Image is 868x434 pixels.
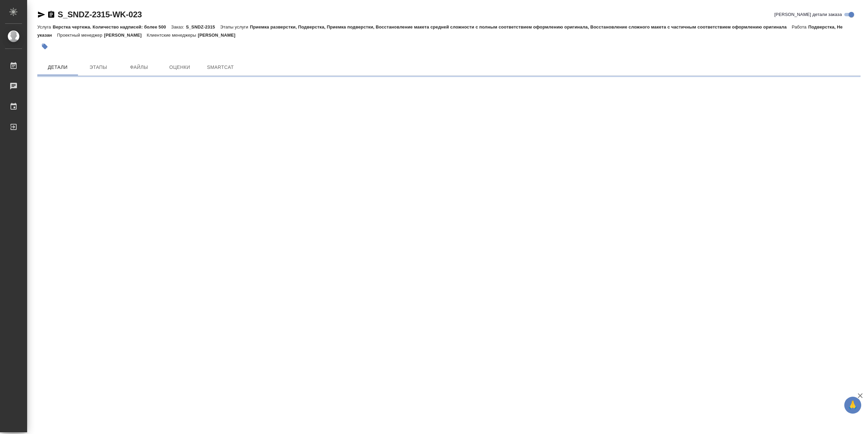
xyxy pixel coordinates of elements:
[41,63,74,72] span: Детали
[844,397,861,414] button: 🙏
[37,11,45,19] button: Скопировать ссылку для ЯМессенджера
[47,11,55,19] button: Скопировать ссылку
[53,24,171,30] p: Верстка чертежа. Количество надписей: более 500
[250,24,792,30] p: Приемка разверстки, Подверстка, Приемка подверстки, Восстановление макета средней сложности с пол...
[186,24,220,30] p: S_SNDZ-2315
[792,24,808,30] p: Работа
[147,33,198,38] p: Клиентские менеджеры
[774,11,842,18] span: [PERSON_NAME] детали заказа
[58,10,142,19] a: S_SNDZ-2315-WK-023
[123,63,155,72] span: Файлы
[204,63,237,72] span: SmartCat
[847,398,859,412] span: 🙏
[171,24,186,30] p: Заказ:
[163,63,196,72] span: Оценки
[220,24,250,30] p: Этапы услуги
[37,24,53,30] p: Услуга
[198,33,240,38] p: [PERSON_NAME]
[37,39,52,54] button: Добавить тэг
[104,33,147,38] p: [PERSON_NAME]
[57,33,104,38] p: Проектный менеджер
[82,63,115,72] span: Этапы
